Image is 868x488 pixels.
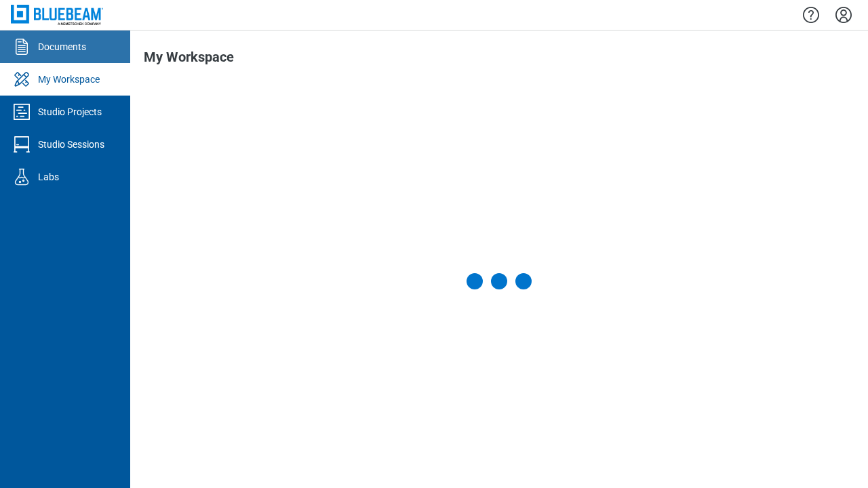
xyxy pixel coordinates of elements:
[11,101,33,123] svg: Studio Projects
[11,36,33,58] svg: Documents
[11,5,103,24] img: Bluebeam, Inc.
[144,49,234,71] h1: My Workspace
[467,273,532,289] div: Loading My Workspace
[38,170,59,184] div: Labs
[11,134,33,155] svg: Studio Sessions
[38,40,86,54] div: Documents
[38,73,100,86] div: My Workspace
[38,105,102,119] div: Studio Projects
[833,3,854,26] button: Settings
[11,166,33,188] svg: Labs
[38,138,104,151] div: Studio Sessions
[11,68,33,90] svg: My Workspace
